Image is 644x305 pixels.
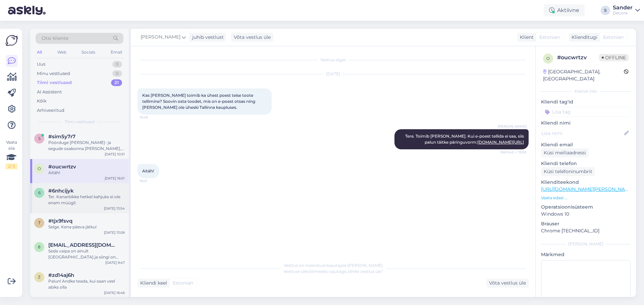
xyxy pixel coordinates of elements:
[38,220,41,225] span: t
[38,166,41,171] span: o
[541,251,631,258] p: Märkmed
[541,98,631,105] p: Kliendi tag'id
[48,242,118,248] span: 8dkristina@gmail.com
[477,140,524,145] a: [DOMAIN_NAME][URL]
[38,136,41,141] span: s
[138,57,529,63] div: Vestlus algas
[599,54,629,61] span: Offline
[42,35,68,42] span: Otsi kliente
[541,141,631,148] p: Kliendi email
[80,48,97,57] div: Socials
[601,6,610,15] div: S
[231,33,273,42] div: Võta vestlus üle
[109,48,123,57] div: Email
[284,263,383,268] span: Vestlus on määratud kasutajale [PERSON_NAME]
[105,260,125,265] div: [DATE] 9:47
[48,248,125,260] div: Seda vaipa on ainult [GEOGRAPHIC_DATA] ja siingi on kogus nii väike, et tellida ei saa. Ainult lõ...
[138,71,529,77] div: [DATE]
[517,34,534,41] div: Klient
[541,195,631,201] p: Vaata edasi ...
[541,241,631,247] div: [PERSON_NAME]
[142,168,154,173] span: Aitäh!
[541,107,631,117] input: Lisa tag
[48,170,125,176] div: Aitäh!
[38,190,41,195] span: 6
[48,272,74,278] span: #zd14aj6h
[190,34,224,41] div: juhib vestlust
[543,68,624,82] div: [GEOGRAPHIC_DATA], [GEOGRAPHIC_DATA]
[38,275,41,280] span: z
[112,70,122,77] div: 0
[37,107,64,114] div: Arhiveeritud
[38,244,41,249] span: 8
[346,269,383,274] i: „Võtke vestlus üle”
[541,130,623,137] input: Lisa nimi
[541,160,631,167] p: Kliendi telefon
[48,188,74,194] span: #6nhcijyk
[138,280,167,287] div: Kliendi keel
[498,124,527,129] span: [PERSON_NAME]
[541,88,631,94] div: Kliendi info
[173,280,193,287] span: Estonian
[557,54,599,62] div: # oucwrtzv
[283,269,383,274] span: Vestluse ülevõtmiseks vajutage
[37,61,45,68] div: Uus
[48,164,76,170] span: #oucwrtzv
[140,178,165,183] span: 16:01
[5,163,17,169] div: 2 / 3
[111,79,122,86] div: 21
[112,61,122,68] div: 0
[541,148,589,157] div: Küsi meiliaadressi
[541,120,631,127] p: Kliendi nimi
[56,48,68,57] div: Web
[613,5,640,16] a: SanderDecora
[48,278,125,290] div: Palun! Andke teada, kui saan veel abiks olla
[37,79,72,86] div: Tiimi vestlused
[5,34,18,47] img: Askly Logo
[541,186,634,192] a: [URL][DOMAIN_NAME][PERSON_NAME]
[48,134,75,140] span: #sim5y7r7
[48,224,125,230] div: Selge. Kena päeva jätku!
[104,230,125,235] div: [DATE] 13:06
[5,139,17,169] div: Vaata siia
[546,56,550,61] span: o
[541,220,631,227] p: Brauser
[486,279,529,288] div: Võta vestlus üle
[48,194,125,206] div: Ter. Kanarbikke hetkel kahjuks ei ole enam müügil.
[141,33,180,41] span: [PERSON_NAME]
[37,70,70,77] div: Minu vestlused
[36,48,43,57] div: All
[539,34,560,41] span: Estonian
[613,10,633,16] div: Decora
[48,140,125,152] div: Pöörduge [PERSON_NAME]- ja segude osakonna [PERSON_NAME], telefon: [PHONE_NUMBER].
[65,119,95,125] span: Tiimi vestlused
[405,134,525,145] span: Tere. Toimib [PERSON_NAME]. Kui e-poest tellida ei saa, siis palun täitke päringuvorm:
[544,4,585,16] div: Aktiivne
[142,93,256,110] span: Kas [PERSON_NAME] toimib ka ühest poest teise toote tellimine? Soovin osta toodet, mis on e-poest...
[541,204,631,211] p: Operatsioonisüsteem
[541,211,631,218] p: Windows 10
[37,98,47,104] div: Kõik
[104,206,125,211] div: [DATE] 13:54
[500,150,527,155] span: Nähtud ✓ 15:50
[37,89,62,95] div: AI Assistent
[140,115,165,120] span: 15:49
[104,290,125,295] div: [DATE] 16:46
[105,176,125,181] div: [DATE] 16:01
[541,179,631,186] p: Klienditeekond
[569,34,597,41] div: Klienditugi
[105,152,125,157] div: [DATE] 10:51
[48,218,72,224] span: #tjx9fsvq
[603,34,624,41] span: Estonian
[613,5,633,10] div: Sander
[541,167,595,176] div: Küsi telefoninumbrit
[541,227,631,234] p: Chrome [TECHNICAL_ID]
